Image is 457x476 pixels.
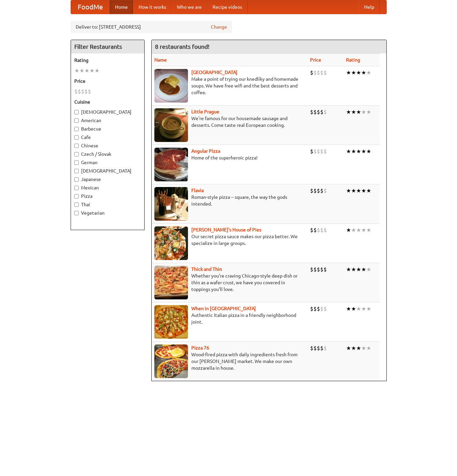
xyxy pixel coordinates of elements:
[346,226,351,234] li: ★
[154,108,188,142] img: littleprague.jpg
[88,88,91,95] li: $
[351,344,356,352] li: ★
[74,99,141,105] h5: Cuisine
[366,187,371,194] li: ★
[74,151,141,157] label: Czech / Slovak
[133,0,172,14] a: How it works
[78,88,81,95] li: $
[366,108,371,116] li: ★
[323,226,327,234] li: $
[346,69,351,76] li: ★
[356,305,361,313] li: ★
[323,305,327,313] li: $
[366,266,371,273] li: ★
[313,187,317,194] li: $
[361,187,366,194] li: ★
[361,226,366,234] li: ★
[74,110,79,114] input: [DEMOGRAPHIC_DATA]
[74,160,79,165] input: German
[74,169,79,173] input: [DEMOGRAPHIC_DATA]
[74,186,79,190] input: Mexican
[154,57,167,63] a: Name
[74,184,141,191] label: Mexican
[310,344,313,352] li: $
[313,69,317,76] li: $
[191,188,204,193] a: Flavia
[356,69,361,76] li: ★
[74,210,141,216] label: Vegetarian
[74,88,78,95] li: $
[74,194,79,198] input: Pizza
[356,148,361,155] li: ★
[74,142,141,149] label: Chinese
[74,57,141,64] h5: Rating
[351,148,356,155] li: ★
[154,305,188,339] img: wheninrome.jpg
[154,154,305,161] p: Home of the superheroic pizza!
[361,108,366,116] li: ★
[320,69,323,76] li: $
[74,109,141,115] label: [DEMOGRAPHIC_DATA]
[310,148,313,155] li: $
[359,0,380,14] a: Help
[74,117,141,124] label: American
[366,226,371,234] li: ★
[317,69,320,76] li: $
[361,344,366,352] li: ★
[346,108,351,116] li: ★
[74,152,79,156] input: Czech / Slovak
[323,148,327,155] li: $
[310,266,313,273] li: $
[154,226,188,260] img: luigis.jpg
[74,134,141,141] label: Cafe
[323,108,327,116] li: $
[346,57,360,63] a: Rating
[154,266,188,299] img: thick.jpg
[317,266,320,273] li: $
[351,69,356,76] li: ★
[310,108,313,116] li: $
[110,0,133,14] a: Home
[320,148,323,155] li: $
[313,226,317,234] li: $
[74,176,141,183] label: Japanese
[351,108,356,116] li: ★
[191,109,219,114] a: Little Prague
[317,344,320,352] li: $
[361,305,366,313] li: ★
[320,108,323,116] li: $
[74,125,141,132] label: Barbecue
[317,108,320,116] li: $
[74,211,79,215] input: Vegetarian
[317,226,320,234] li: $
[191,266,222,272] a: Thick and Thin
[74,127,79,131] input: Barbecue
[351,266,356,273] li: ★
[356,108,361,116] li: ★
[211,24,227,30] a: Change
[361,148,366,155] li: ★
[313,108,317,116] li: $
[79,67,84,74] li: ★
[191,227,261,232] b: [PERSON_NAME]'s House of Pies
[361,266,366,273] li: ★
[323,344,327,352] li: $
[346,266,351,273] li: ★
[310,187,313,194] li: $
[320,266,323,273] li: $
[317,187,320,194] li: $
[191,70,237,75] a: [GEOGRAPHIC_DATA]
[74,78,141,84] h5: Price
[191,345,209,351] a: Pizza 76
[154,115,305,129] p: We're famous for our housemade sausage and desserts. Come taste real European cooking.
[346,305,351,313] li: ★
[323,69,327,76] li: $
[154,69,188,103] img: czechpoint.jpg
[323,266,327,273] li: $
[317,148,320,155] li: $
[310,57,321,63] a: Price
[74,193,141,199] label: Pizza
